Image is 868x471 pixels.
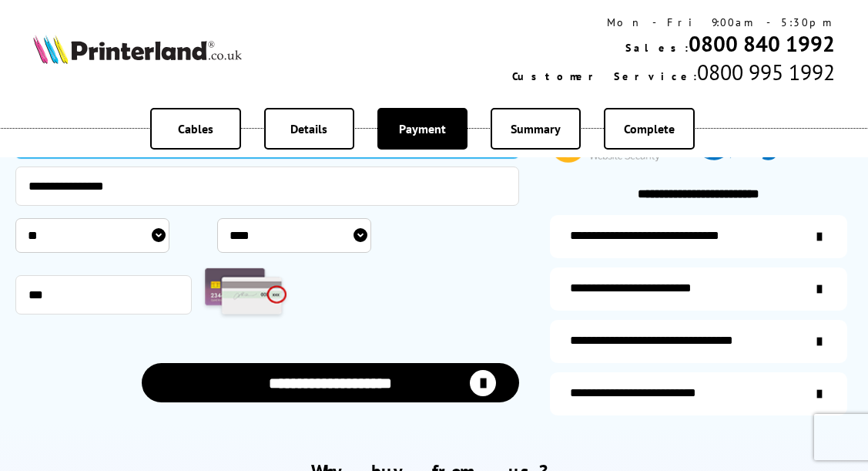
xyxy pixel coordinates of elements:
span: Sales: [625,41,689,55]
a: secure-website [550,372,847,415]
span: Complete [624,121,675,136]
span: Payment [399,121,446,136]
a: additional-ink [550,215,847,258]
span: 0800 995 1992 [697,58,835,86]
span: Customer Service: [512,69,697,83]
a: items-arrive [550,267,847,311]
a: 0800 840 1992 [689,29,835,58]
div: Mon - Fri 9:00am - 5:30pm [512,15,835,29]
span: Cables [178,121,213,136]
span: Summary [511,121,561,136]
span: Details [290,121,327,136]
img: Printerland Logo [33,35,242,64]
a: additional-cables [550,320,847,363]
